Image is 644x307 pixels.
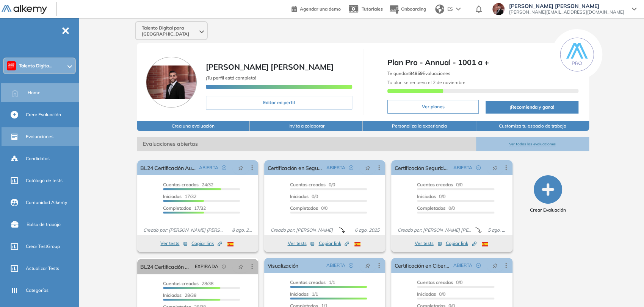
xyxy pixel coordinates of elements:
[417,291,445,297] span: 0/0
[447,6,453,12] span: ES
[140,227,229,234] span: Creado por: [PERSON_NAME] [PERSON_NAME]
[232,260,249,273] button: pushpin
[163,193,182,199] span: Iniciadas
[476,263,481,268] span: check-circle
[432,79,465,85] b: 2 de noviembre
[485,227,509,234] span: 5 ago. 2025
[290,291,309,297] span: Iniciadas
[417,291,436,297] span: Iniciadas
[146,57,197,108] img: Foto de perfil
[2,5,47,14] img: Logo
[476,165,481,170] span: check-circle
[492,262,498,268] span: pushpin
[26,199,67,206] span: Comunidad Alkemy
[482,242,488,246] img: ESP
[486,101,578,114] button: ¡Recomienda y gana!
[8,63,14,69] img: https://assets.alkemy.org/workspaces/620/d203e0be-08f6-444b-9eae-a92d815a506f.png
[363,121,476,131] button: Personaliza la experiencia
[267,160,323,175] a: Certificación en Seguridad en Redes
[417,182,453,187] span: Cuentas creadas
[349,263,353,268] span: check-circle
[290,291,318,297] span: 1/1
[229,227,255,234] span: 8 ago. 2025
[195,263,218,270] span: EXPIRADA
[232,162,249,174] button: pushpin
[163,281,199,286] span: Cuentas creadas
[359,259,376,271] button: pushpin
[163,292,182,298] span: Iniciadas
[163,193,196,199] span: 17/32
[508,219,644,307] iframe: Chat Widget
[409,70,423,76] b: 84859
[354,242,360,246] img: ESP
[453,262,472,269] span: ABIERTA
[27,221,61,228] span: Bolsa de trabajo
[300,6,341,12] span: Agendar una demo
[401,6,426,12] span: Onboarding
[349,165,353,170] span: check-circle
[487,162,503,174] button: pushpin
[417,193,445,199] span: 0/0
[163,182,199,187] span: Cuentas creadas
[206,62,334,72] span: [PERSON_NAME] [PERSON_NAME]
[417,193,436,199] span: Iniciadas
[206,96,352,109] button: Editar mi perfil
[365,262,370,268] span: pushpin
[199,164,218,171] span: ABIERTA
[267,258,298,273] a: Visualización
[222,165,226,170] span: check-circle
[362,6,383,12] span: Tutoriales
[137,121,250,131] button: Crea una evaluación
[191,239,222,248] button: Copiar link
[365,165,370,171] span: pushpin
[417,279,462,285] span: 0/0
[389,1,426,17] button: Onboarding
[290,279,326,285] span: Cuentas creadas
[290,279,335,285] span: 1/1
[267,227,335,234] span: Creado por: [PERSON_NAME]
[318,239,349,248] button: Copiar link
[387,100,479,114] button: Ver planes
[290,182,335,187] span: 0/0
[163,292,196,298] span: 28/38
[137,137,476,151] span: Evaluaciones abiertas
[446,239,476,248] button: Copiar link
[222,264,226,269] span: field-time
[26,177,63,184] span: Catálogo de tests
[359,162,376,174] button: pushpin
[394,160,450,175] a: Certificación Seguridad en Sistemas Operativos
[446,240,476,247] span: Copiar link
[26,243,60,250] span: Crear TestGroup
[417,279,453,285] span: Cuentas creadas
[387,57,578,68] span: Plan Pro - Annual - 1001 a +
[227,242,233,246] img: ESP
[290,205,327,211] span: 0/0
[19,63,52,69] span: Talento Digita...
[326,164,345,171] span: ABIERTA
[140,160,196,175] a: BL24 Certificación Automatización de Pruebas
[250,121,363,131] button: Invita a colaborar
[142,25,198,37] span: Talento Digital para [GEOGRAPHIC_DATA]
[290,193,318,199] span: 0/0
[206,75,256,81] span: ¡Tu perfil está completo!
[28,89,41,96] span: Home
[394,227,475,234] span: Creado por: [PERSON_NAME] [PERSON_NAME]
[326,262,345,269] span: ABIERTA
[476,137,589,151] button: Ver todas las evaluaciones
[417,205,454,211] span: 0/0
[456,8,461,11] img: arrow
[191,240,222,247] span: Copiar link
[140,259,192,274] a: BL24 Certificación Análisis de Datos
[291,4,341,13] a: Agendar una demo
[238,165,243,171] span: pushpin
[163,182,213,187] span: 24/32
[508,219,644,307] div: Widget de chat
[26,111,61,118] span: Crear Evaluación
[160,239,188,248] button: Ver tests
[26,287,49,294] span: Categorías
[318,240,349,247] span: Copiar link
[530,207,566,213] span: Crear Evaluación
[387,70,450,76] span: Te quedan Evaluaciones
[509,9,624,15] span: [PERSON_NAME][EMAIL_ADDRESS][DOMAIN_NAME]
[417,205,445,211] span: Completados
